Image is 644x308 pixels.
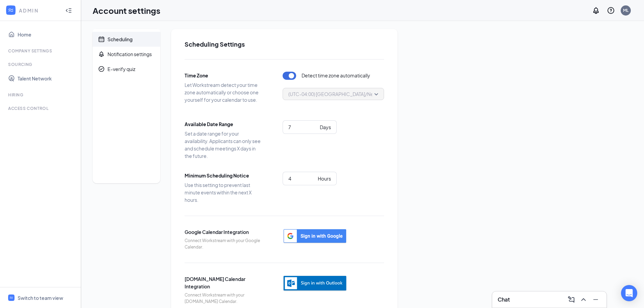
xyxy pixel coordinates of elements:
[185,72,262,79] span: Time Zone
[607,6,615,15] svg: QuestionInfo
[93,47,160,62] a: BellNotification settings
[18,294,63,301] div: Switch to team view
[98,66,105,72] svg: CheckmarkCircle
[302,72,370,80] span: Detect time zone automatically
[8,105,74,111] div: Access control
[98,36,105,43] svg: Calendar
[579,295,588,304] svg: ChevronUp
[185,181,262,204] span: Use this setting to prevent last minute events within the next X hours.
[318,175,331,182] div: Hours
[185,130,262,160] span: Set a date range for your availability. Applicants can only see and schedule meetings X days in t...
[498,296,510,303] h3: Chat
[108,36,133,43] div: Scheduling
[578,294,589,305] button: ChevronUp
[93,32,160,47] a: CalendarScheduling
[18,28,75,41] a: Home
[9,295,14,300] svg: WorkstreamLogo
[590,294,601,305] button: Minimize
[185,292,262,305] span: Connect Workstream with your [DOMAIN_NAME] Calendar.
[288,89,423,99] span: (UTC-04:00) [GEOGRAPHIC_DATA]/New_York - Eastern Time
[185,120,262,128] span: Available Date Range
[621,285,637,301] div: Open Intercom Messenger
[623,7,628,13] div: ML
[185,40,384,48] h2: Scheduling Settings
[592,295,600,304] svg: Minimize
[185,238,262,251] span: Connect Workstream with your Google Calendar.
[592,6,600,15] svg: Notifications
[8,62,74,67] div: Sourcing
[93,62,160,76] a: CheckmarkCircleE-verify quiz
[7,7,14,14] svg: WorkstreamLogo
[185,275,262,290] span: [DOMAIN_NAME] Calendar Integration
[320,123,331,131] div: Days
[108,51,152,57] div: Notification settings
[185,81,262,103] span: Let Workstream detect your time zone automatically or choose one yourself for your calendar to use.
[18,72,75,85] a: Talent Network
[108,66,135,72] div: E-verify quiz
[98,51,105,57] svg: Bell
[8,92,74,98] div: Hiring
[65,7,72,14] svg: Collapse
[185,172,262,179] span: Minimum Scheduling Notice
[93,5,160,16] h1: Account settings
[567,295,575,304] svg: ComposeMessage
[8,48,74,54] div: Company Settings
[185,228,262,236] span: Google Calendar Integration
[566,294,577,305] button: ComposeMessage
[19,7,59,14] div: ADMIN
